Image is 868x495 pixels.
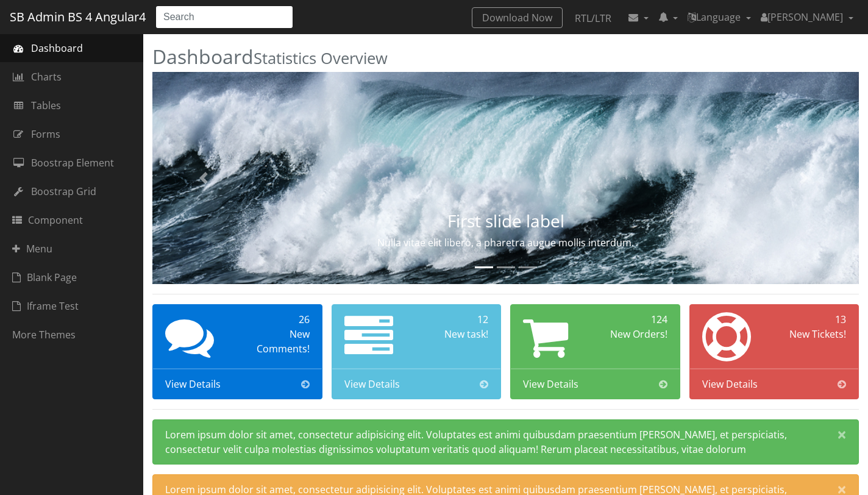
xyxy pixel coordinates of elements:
a: Download Now [472,7,563,28]
div: 124 [600,312,667,327]
div: New Orders! [600,327,667,341]
span: Menu [12,241,52,256]
button: Close [825,420,858,449]
span: View Details [523,377,578,391]
input: Search [155,5,293,29]
div: 13 [778,312,846,327]
a: RTL/LTR [565,7,621,29]
h2: Dashboard [152,46,859,67]
p: Nulla vitae elit libero, a pharetra augue mollis interdum. [258,235,753,250]
div: Lorem ipsum dolor sit amet, consectetur adipisicing elit. Voluptates est animi quibusdam praesent... [152,419,859,465]
div: New task! [421,327,488,341]
div: New Tickets! [778,327,846,341]
span: View Details [702,377,758,391]
div: New Comments! [242,327,310,356]
small: Statistics Overview [254,48,388,69]
span: View Details [344,377,400,391]
div: 12 [421,312,488,327]
span: View Details [165,377,221,391]
span: × [838,426,846,443]
a: Language [683,5,756,29]
a: [PERSON_NAME] [756,5,858,29]
a: SB Admin BS 4 Angular4 [10,5,146,29]
div: 26 [242,312,310,327]
img: Random first slide [152,72,859,284]
h3: First slide label [258,212,753,230]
